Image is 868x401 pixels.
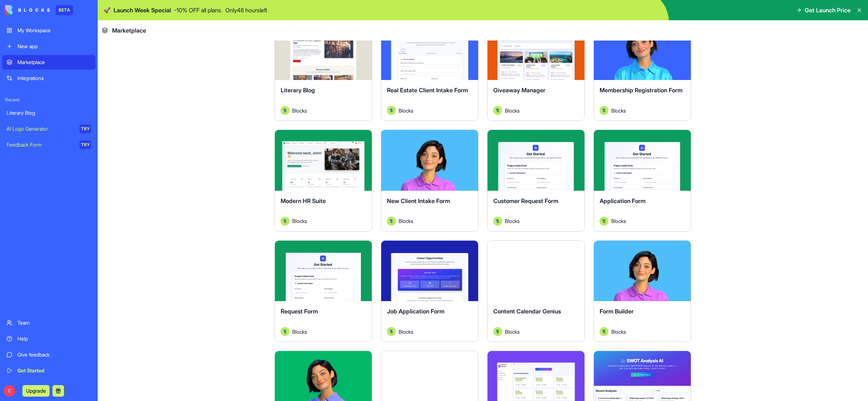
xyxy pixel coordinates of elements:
span: Blocks [505,107,520,114]
a: Real Estate Client Intake FormAvatarBlocks [381,19,478,121]
a: Team [2,316,95,330]
span: Blocks [399,217,413,225]
span: Real Estate Client Intake Form [387,86,468,94]
a: New app [2,39,95,54]
span: Blocks [611,217,626,225]
a: Content Calendar GeniusAvatarBlocks [487,240,585,342]
span: Application Form [600,197,646,204]
div: Feedback Form [7,141,75,148]
div: Team [17,319,91,326]
div: Literary Blog [7,109,91,117]
div: My Workspace [17,27,91,34]
span: Giveaway Manager [493,86,545,94]
a: My Workspace [2,23,95,38]
a: Customer Request FormAvatarBlocks [487,130,585,232]
img: Avatar [281,327,289,336]
span: Request Form [281,308,318,315]
span: Blocks [505,328,520,335]
span: Blocks [292,217,307,225]
img: Avatar [387,106,396,115]
a: New Client Intake FormAvatarBlocks [381,130,478,232]
span: Recent [2,97,95,103]
img: Avatar [600,217,608,225]
span: Blocks [399,328,413,335]
span: Customer Request Form [493,197,558,204]
div: AI Logo Generator [7,125,75,132]
a: Feedback FormTRY [2,138,95,152]
span: Form Builder [600,308,634,315]
span: Blocks [292,107,307,114]
a: Integrations [2,71,95,85]
a: Form BuilderAvatarBlocks [593,240,691,342]
img: Avatar [493,327,502,336]
p: Only 48 hours left [225,6,267,14]
img: Avatar [493,217,502,225]
div: Get Started [17,367,91,374]
span: Blocks [292,328,307,335]
a: BETA [5,5,73,15]
a: Membership Registration FormAvatarBlocks [593,19,691,121]
div: Integrations [17,75,91,82]
p: - 10 % OFF all plans. [174,6,222,14]
img: Avatar [600,106,608,115]
div: New app [17,43,91,50]
a: Job Application FormAvatarBlocks [381,240,478,342]
span: Content Calendar Genius [493,308,561,315]
a: Giveaway ManagerAvatarBlocks [487,19,585,121]
button: Upgrade [22,385,50,397]
span: Blocks [399,107,413,114]
a: Literary Blog [2,106,95,120]
div: Marketplace [17,59,91,66]
img: Avatar [600,327,608,336]
a: Application FormAvatarBlocks [593,130,691,232]
a: Request FormAvatarBlocks [275,240,372,342]
a: Help [2,332,95,346]
span: Marketplace [112,26,146,35]
span: Job Application Form [387,308,444,315]
span: Literary Blog [281,86,315,94]
span: New Client Intake Form [387,197,450,204]
img: Avatar [387,327,396,336]
a: Literary BlogAvatarBlocks [275,19,372,121]
a: Marketplace [2,55,95,69]
img: Avatar [493,106,502,115]
div: Help [17,335,91,342]
div: Give feedback [17,351,91,358]
div: TRY [80,124,91,133]
span: Modern HR Suite [281,197,326,204]
span: C [4,385,15,397]
span: Launch Week Special [114,6,171,14]
a: Modern HR SuiteAvatarBlocks [275,130,372,232]
img: Avatar [387,217,396,225]
span: 🚀 [103,6,111,14]
span: Membership Registration Form [600,86,682,94]
img: Avatar [281,217,289,225]
span: Blocks [611,328,626,335]
a: Get Started [2,363,95,378]
img: logo [5,5,50,15]
img: Avatar [281,106,289,115]
div: TRY [80,140,91,149]
a: Upgrade [22,387,50,394]
span: Blocks [505,217,520,225]
a: AI Logo GeneratorTRY [2,122,95,136]
div: BETA [56,5,73,15]
span: Blocks [611,107,626,114]
a: Give feedback [2,347,95,362]
span: Get Launch Price [805,6,851,14]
